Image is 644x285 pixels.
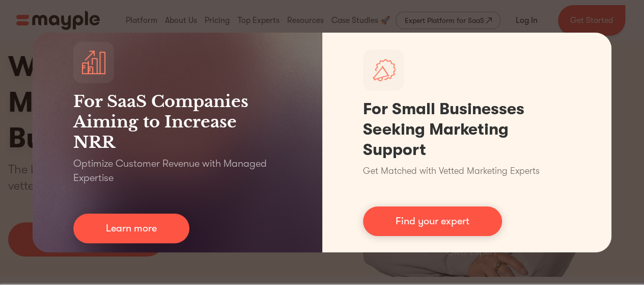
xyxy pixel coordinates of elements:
[73,91,282,152] h3: For SaaS Companies Aiming to Increase NRR
[73,214,189,243] a: Learn more
[363,164,540,178] p: Get Matched with Vetted Marketing Experts
[73,157,282,185] p: Optimize Customer Revenue with Managed Expertise
[363,99,571,160] h1: For Small Businesses Seeking Marketing Support
[363,206,502,236] a: Find your expert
